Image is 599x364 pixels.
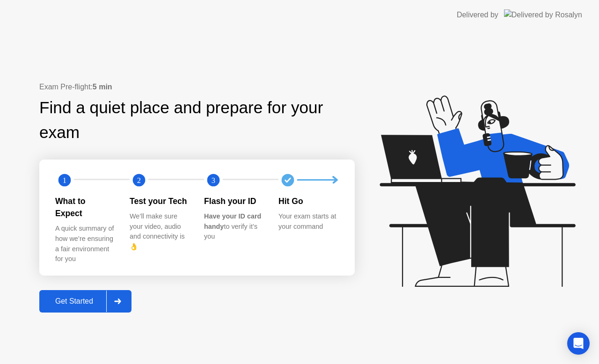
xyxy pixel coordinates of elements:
div: What to Expect [55,195,115,220]
div: Hit Go [278,195,338,207]
div: Your exam starts at your command [278,211,338,232]
div: Exam Pre-flight: [39,81,355,93]
text: 3 [212,175,215,184]
div: Test your Tech [130,195,189,207]
text: 1 [63,175,66,184]
div: A quick summary of how we’re ensuring a fair environment for you [55,224,115,264]
div: to verify it’s you [204,211,263,242]
text: 2 [137,175,141,184]
div: Get Started [42,297,106,306]
div: Find a quiet place and prepare for your exam [39,95,355,145]
img: Delivered by Rosalyn [504,9,582,20]
b: 5 min [93,83,112,91]
div: Delivered by [457,9,498,21]
button: Get Started [39,290,131,313]
div: We’ll make sure your video, audio and connectivity is 👌 [130,211,189,252]
b: Have your ID card handy [204,212,261,230]
div: Flash your ID [204,195,263,207]
div: Open Intercom Messenger [567,332,590,355]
